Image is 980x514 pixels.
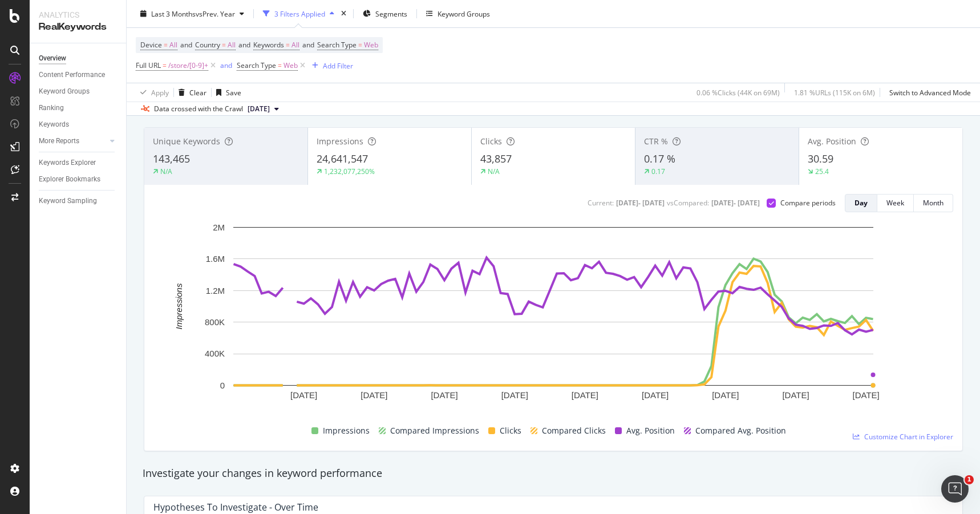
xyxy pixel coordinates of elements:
[323,424,370,438] span: Impressions
[794,87,875,97] div: 1.81 % URLs ( 115K on 6M )
[358,5,412,23] button: Segments
[696,87,780,97] div: 0.06 % Clicks ( 44K on 69M )
[163,60,167,70] span: =
[196,9,235,18] span: vs Prev. Year
[480,152,512,165] span: 43,857
[361,390,387,400] text: [DATE]
[644,136,668,147] span: CTR %
[174,83,206,102] button: Clear
[39,102,118,114] a: Ranking
[253,40,284,50] span: Keywords
[501,390,528,400] text: [DATE]
[164,40,168,50] span: =
[941,475,969,503] iframe: Intercom live chat
[317,40,357,50] span: Search Type
[220,60,232,71] button: and
[226,87,241,97] div: Save
[39,119,69,131] div: Keywords
[180,40,192,50] span: and
[220,381,225,390] text: 0
[39,102,64,114] div: Ranking
[151,87,169,97] div: Apply
[324,167,375,176] div: 1,232,077,250%
[390,424,479,438] span: Compared Impressions
[39,157,96,169] div: Keywords Explorer
[39,69,118,81] a: Content Performance
[153,221,953,419] div: A chart.
[290,390,317,400] text: [DATE]
[284,58,298,74] span: Web
[39,157,118,169] a: Keywords Explorer
[542,424,606,438] span: Compared Clicks
[206,254,225,264] text: 1.6M
[302,40,314,50] span: and
[189,87,206,97] div: Clear
[438,9,490,18] div: Keyword Groups
[808,136,856,147] span: Avg. Position
[39,86,90,98] div: Keyword Groups
[206,286,225,296] text: 1.2M
[258,5,339,23] button: 3 Filters Applied
[422,5,495,23] button: Keyword Groups
[160,167,172,176] div: N/A
[136,5,249,23] button: Last 3 MonthsvsPrev. Year
[39,69,105,81] div: Content Performance
[274,9,325,18] div: 3 Filters Applied
[39,195,97,207] div: Keyword Sampling
[212,83,241,102] button: Save
[712,390,739,400] text: [DATE]
[364,37,378,53] span: Web
[923,198,943,208] div: Month
[168,58,208,74] span: /store/[0-9]+
[339,8,349,19] div: times
[39,195,118,207] a: Keyword Sampling
[500,424,521,438] span: Clicks
[205,349,225,358] text: 400K
[855,198,868,208] div: Day
[153,136,220,147] span: Unique Keywords
[864,432,953,442] span: Customize Chart in Explorer
[642,390,669,400] text: [DATE]
[39,135,107,147] a: More Reports
[853,432,953,442] a: Customize Chart in Explorer
[877,194,914,212] button: Week
[480,136,502,147] span: Clicks
[39,9,117,21] div: Analytics
[136,60,161,70] span: Full URL
[205,317,225,327] text: 800K
[815,167,829,176] div: 25.4
[39,86,118,98] a: Keyword Groups
[143,466,964,481] div: Investigate your changes in keyword performance
[808,152,833,165] span: 30.59
[965,475,974,484] span: 1
[323,60,353,70] div: Add Filter
[39,21,117,34] div: RealKeywords
[291,37,299,53] span: All
[39,52,118,64] a: Overview
[228,37,236,53] span: All
[317,152,368,165] span: 24,641,547
[885,83,971,102] button: Switch to Advanced Mode
[174,283,184,329] text: Impressions
[222,40,226,50] span: =
[488,167,500,176] div: N/A
[616,198,665,208] div: [DATE] - [DATE]
[169,37,177,53] span: All
[572,390,598,400] text: [DATE]
[140,40,162,50] span: Device
[195,40,220,50] span: Country
[151,9,196,18] span: Last 3 Months
[248,104,270,114] span: 2025 Aug. 25th
[286,40,290,50] span: =
[626,424,675,438] span: Avg. Position
[431,390,457,400] text: [DATE]
[782,390,809,400] text: [DATE]
[220,60,232,70] div: and
[375,9,407,18] span: Segments
[307,59,353,72] button: Add Filter
[651,167,665,176] div: 0.17
[39,135,79,147] div: More Reports
[886,198,904,208] div: Week
[914,194,953,212] button: Month
[153,152,190,165] span: 143,465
